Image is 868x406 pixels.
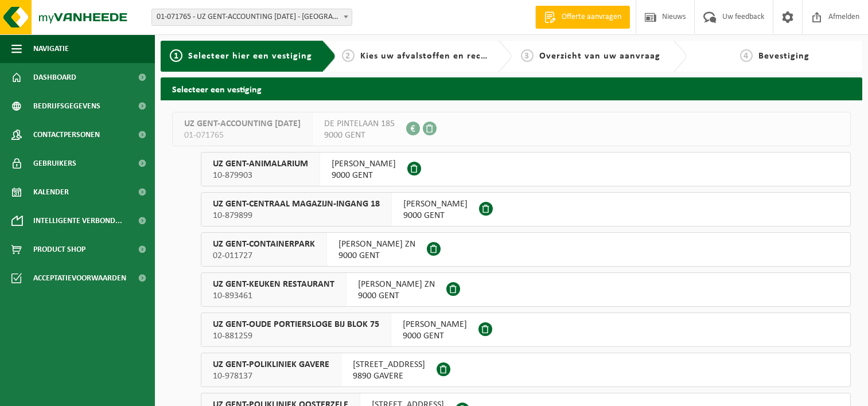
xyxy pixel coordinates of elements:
span: Intelligente verbond... [33,206,122,235]
span: 9000 GENT [403,330,467,342]
span: [STREET_ADDRESS] [353,359,425,370]
span: 9000 GENT [403,210,468,221]
span: 01-071765 - UZ GENT-ACCOUNTING 0 BC - GENT [152,9,352,25]
span: DE PINTELAAN 185 [324,118,395,130]
span: Kalender [33,178,69,206]
span: UZ GENT-OUDE PORTIERSLOGE BIJ BLOK 75 [213,319,379,330]
span: 02-011727 [213,250,315,261]
span: UZ GENT-CONTAINERPARK [213,239,315,250]
span: 2 [342,49,355,62]
span: [PERSON_NAME] ZN [358,279,435,290]
span: 01-071765 - UZ GENT-ACCOUNTING 0 BC - GENT [151,9,352,26]
span: 9000 GENT [358,290,435,302]
span: 10-978137 [213,370,329,382]
span: Contactpersonen [33,120,100,149]
button: UZ GENT-CONTAINERPARK 02-011727 [PERSON_NAME] ZN9000 GENT [201,232,851,267]
span: Product Shop [33,235,85,264]
span: [PERSON_NAME] [403,198,468,210]
span: UZ GENT-KEUKEN RESTAURANT [213,279,334,290]
span: UZ GENT-POLIKLINIEK GAVERE [213,359,329,370]
h2: Selecteer een vestiging [161,77,862,100]
span: 9890 GAVERE [353,370,425,382]
span: Bevestiging [758,52,809,61]
span: Acceptatievoorwaarden [33,264,126,292]
span: 9000 GENT [332,170,396,181]
span: Dashboard [33,63,76,92]
span: Offerte aanvragen [559,11,624,23]
span: Overzicht van uw aanvraag [539,52,660,61]
span: 10-879899 [213,210,380,221]
span: 4 [740,49,753,62]
button: UZ GENT-POLIKLINIEK GAVERE 10-978137 [STREET_ADDRESS]9890 GAVERE [201,353,851,387]
span: UZ GENT-CENTRAAL MAGAZIJN-INGANG 18 [213,198,380,210]
span: 3 [521,49,534,62]
span: Kies uw afvalstoffen en recipiënten [360,52,518,61]
span: 9000 GENT [324,130,395,141]
span: 10-893461 [213,290,334,302]
span: [PERSON_NAME] ZN [338,239,415,250]
span: 10-879903 [213,170,308,181]
span: Navigatie [33,34,69,63]
button: UZ GENT-CENTRAAL MAGAZIJN-INGANG 18 10-879899 [PERSON_NAME]9000 GENT [201,192,851,227]
span: Selecteer hier een vestiging [188,52,312,61]
span: 01-071765 [184,130,301,141]
span: Bedrijfsgegevens [33,92,100,120]
span: UZ GENT-ACCOUNTING [DATE] [184,118,301,130]
span: 1 [170,49,182,62]
a: Offerte aanvragen [535,6,630,29]
span: 10-881259 [213,330,379,342]
span: [PERSON_NAME] [332,158,396,170]
span: [PERSON_NAME] [403,319,467,330]
button: UZ GENT-KEUKEN RESTAURANT 10-893461 [PERSON_NAME] ZN9000 GENT [201,272,851,307]
button: UZ GENT-ANIMALARIUM 10-879903 [PERSON_NAME]9000 GENT [201,152,851,186]
span: Gebruikers [33,149,76,178]
span: 9000 GENT [338,250,415,261]
span: UZ GENT-ANIMALARIUM [213,158,308,170]
button: UZ GENT-OUDE PORTIERSLOGE BIJ BLOK 75 10-881259 [PERSON_NAME]9000 GENT [201,313,851,347]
